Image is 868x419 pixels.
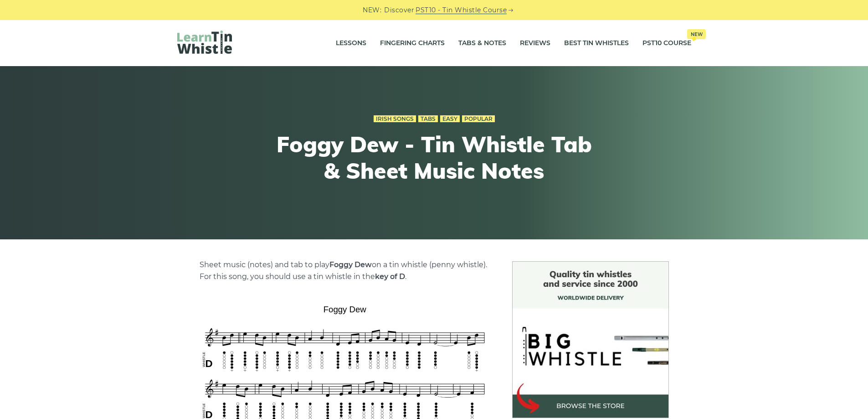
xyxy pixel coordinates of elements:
img: LearnTinWhistle.com [177,31,232,54]
a: Tabs & Notes [458,32,506,55]
a: Lessons [336,32,366,55]
img: BigWhistle Tin Whistle Store [512,261,669,418]
a: Irish Songs [374,115,416,123]
a: Popular [462,115,495,123]
a: Best Tin Whistles [564,32,629,55]
a: Fingering Charts [380,32,445,55]
a: Easy [440,115,460,123]
strong: key of D [375,272,405,281]
p: Sheet music (notes) and tab to play on a tin whistle (penny whistle). For this song, you should u... [200,259,490,283]
span: New [687,29,706,39]
h1: Foggy Dew - Tin Whistle Tab & Sheet Music Notes [267,131,602,184]
a: PST10 CourseNew [642,32,691,55]
strong: Foggy Dew [329,260,372,269]
a: Tabs [418,115,438,123]
a: Reviews [520,32,550,55]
